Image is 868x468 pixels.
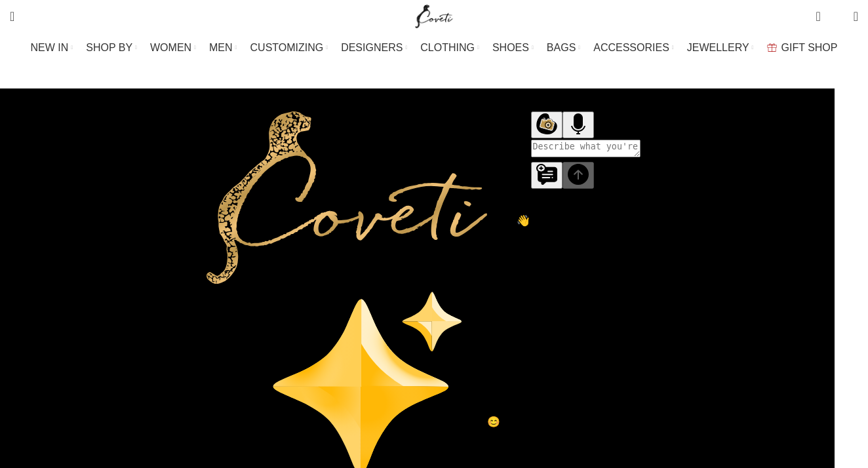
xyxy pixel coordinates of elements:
a: JEWELLERY [687,35,754,61]
a: BAGS [547,35,580,61]
span: 0 [833,13,843,23]
a: CUSTOMIZING [250,35,328,61]
a: ACCESSORIES [593,35,674,61]
span: WOMEN [150,41,191,54]
span: NEW IN [31,41,69,54]
span: 0 [817,7,827,16]
a: SHOP BY [86,35,137,61]
span: JEWELLERY [687,41,749,54]
a: MEN [209,35,237,61]
a: GIFT SHOP [767,35,838,61]
a: NEW IN [31,35,73,61]
a: CLOTHING [420,35,479,61]
span: BAGS [547,41,576,54]
span: MEN [209,41,233,54]
a: WOMEN [150,35,196,61]
div: Main navigation [3,35,865,61]
span: ACCESSORIES [593,41,669,54]
a: 0 [809,3,827,29]
a: Search [3,3,21,29]
a: Site logo [412,10,456,21]
a: SHOES [492,35,534,61]
img: GiftBag [767,43,777,52]
span: SHOP BY [86,41,132,54]
span: SHOES [492,41,529,54]
span: DESIGNERS [341,41,403,54]
div: My Wishlist [831,3,844,29]
span: GIFT SHOP [781,41,838,54]
a: DESIGNERS [341,35,407,61]
span: CUSTOMIZING [250,41,324,54]
span: CLOTHING [420,41,475,54]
